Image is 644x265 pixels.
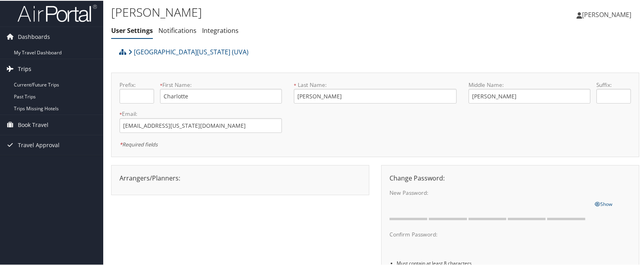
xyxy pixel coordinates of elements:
[120,80,154,88] label: Prefix:
[294,80,456,88] label: Last Name:
[582,10,631,18] span: [PERSON_NAME]
[120,109,282,117] label: Email:
[120,140,158,147] em: Required fields
[469,80,590,88] label: Middle Name:
[18,58,31,78] span: Trips
[17,3,97,22] img: airportal-logo.png
[18,26,50,46] span: Dashboards
[596,80,631,88] label: Suffix:
[111,3,463,20] h1: [PERSON_NAME]
[18,134,60,154] span: Travel Approval
[595,200,612,207] span: Show
[128,43,249,59] a: [GEOGRAPHIC_DATA][US_STATE] (UVA)
[577,2,639,26] a: [PERSON_NAME]
[389,230,589,238] label: Confirm Password:
[158,25,197,34] a: Notifications
[111,25,153,34] a: User Settings
[389,188,589,196] label: New Password:
[202,25,239,34] a: Integrations
[18,114,48,134] span: Book Travel
[114,173,367,182] div: Arrangers/Planners:
[595,198,612,207] a: Show
[384,173,637,182] div: Change Password:
[160,80,282,88] label: First Name:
